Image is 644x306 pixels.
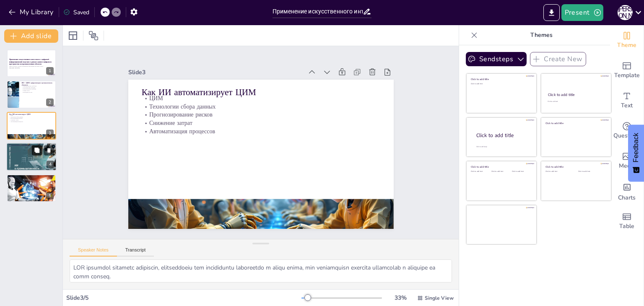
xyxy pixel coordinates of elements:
p: Технологические проблемы [21,88,54,90]
p: Автоматизация процессов [143,114,382,148]
div: 2 [7,80,56,108]
span: Single View [425,295,454,301]
p: Клиенты [9,147,54,149]
p: Необходимость ИИ [21,91,54,93]
div: Click to add text [471,171,490,173]
button: Sendsteps [466,52,527,66]
div: 1 [46,67,54,75]
div: Slide 3 [136,54,311,81]
p: Аналитики [9,148,54,150]
div: Click to add title [471,165,531,169]
div: Click to add text [491,171,510,173]
p: Потенциальные пользователи [9,144,54,146]
div: 33 % [390,294,410,302]
p: ИИ + ЦИМ: цифровизация промышленных объектов [21,81,54,86]
button: Present [561,4,603,21]
div: Click to add text [578,171,605,173]
div: Add ready made slides [610,55,644,86]
div: Click to add text [548,101,603,103]
p: Необходимость ИИ [9,183,54,185]
p: Themes [481,25,602,45]
div: 3 [7,112,56,140]
span: Table [619,222,634,231]
div: Add charts and graphs [610,176,644,206]
span: Text [621,101,633,110]
p: Устранение барьеров [9,177,54,179]
button: Duplicate Slide [32,145,42,156]
div: Click to add title [548,92,604,97]
div: Click to add body [476,146,529,148]
p: Как ИИ автоматизирует ЦИМ [9,113,54,116]
span: Media [619,161,635,171]
p: Организационные проблемы [21,85,54,87]
div: Add text boxes [610,86,644,116]
p: Технологии сбора данных [9,116,54,118]
div: Click to add title [545,165,605,169]
div: 2 [46,99,54,106]
div: 4 [47,161,54,169]
p: Надзорные органы [9,145,54,147]
p: Прогнозирование рисков [9,117,54,119]
p: Снижение затрат [144,106,382,140]
span: Position [88,31,99,41]
div: Click to add title [476,132,530,139]
button: Export to PowerPoint [543,4,560,21]
div: Slide 3 / 5 [66,294,301,302]
p: ЦИМ [146,82,385,115]
button: Delete Slide [44,145,54,156]
p: Повышение безопасности [9,179,54,180]
p: Экономические проблемы [21,86,54,88]
div: Click to add text [545,171,572,173]
button: Speaker Notes [70,247,117,257]
p: Автоматизация процессов [9,121,54,122]
div: М [PERSON_NAME] [618,5,633,20]
div: 3 [46,130,54,137]
button: Feedback - Show survey [628,124,644,182]
p: Как ИИ автоматизирует ЦИМ [147,74,386,111]
span: Charts [618,193,636,202]
div: Click to add title [471,78,531,81]
p: Итоги [9,175,54,178]
button: Add slide [4,29,58,43]
p: Дизайнеры [9,152,54,153]
div: Click to add text [471,83,531,85]
span: Questions [613,131,641,140]
span: Theme [617,41,636,50]
p: ЦИМ [9,114,54,116]
div: 5 [7,174,56,202]
div: Get real-time input from your audience [610,116,644,146]
p: Прогнозирование рисков [145,98,383,131]
div: 1 [7,49,56,77]
div: Add images, graphics, shapes or video [610,146,644,176]
button: Transcript [117,247,154,257]
p: Экономия [9,182,54,183]
div: Click to add text [512,171,531,173]
p: Технические службы [9,150,54,152]
p: Технологии сбора данных [145,90,384,123]
span: Template [614,71,640,80]
div: Click to add title [545,121,605,124]
p: Эффективность внедрения [9,180,54,182]
p: Снижение затрат [9,119,54,121]
div: 4 [6,143,57,171]
button: Create New [530,52,586,66]
p: Generated with [URL] [9,67,54,69]
div: Change the overall theme [610,25,644,55]
div: Add a table [610,206,644,236]
textarea: LOR ipsumdol sitametc adipiscin, elitseddoeiu tem incididuntu laboreetdo m aliqu enima, min venia... [70,259,452,283]
div: Saved [63,8,89,16]
p: Яркая заголовок. Фоновое изображение (абстракция или бизнес-стиль) [9,66,54,67]
input: Insert title [273,5,363,18]
div: 5 [46,192,54,200]
strong: Применение искусственного интеллекта с цифровой информационной моделью в рамках единого цифрового... [9,58,52,65]
button: М [PERSON_NAME] [618,4,633,21]
p: График затрат [21,90,54,91]
div: Layout [66,29,80,42]
span: Feedback [632,133,640,162]
button: My Library [6,5,57,19]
